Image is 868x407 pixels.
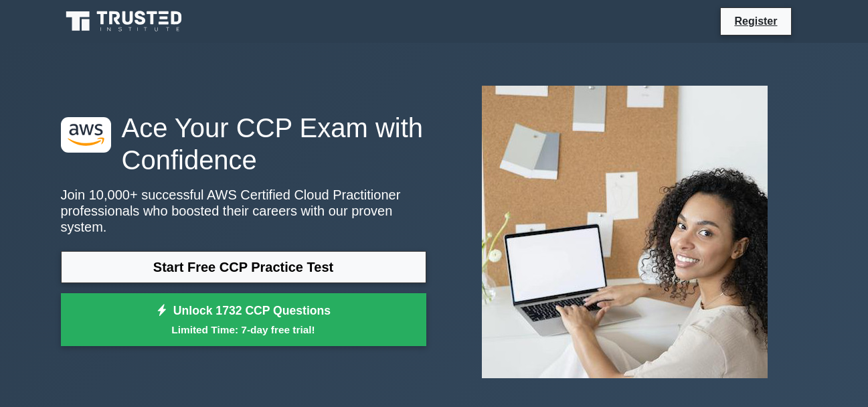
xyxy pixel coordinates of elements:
[61,187,426,235] p: Join 10,000+ successful AWS Certified Cloud Practitioner professionals who boosted their careers ...
[726,13,785,29] a: Register
[78,322,410,337] small: Limited Time: 7-day free trial!
[61,251,426,283] a: Start Free CCP Practice Test
[61,112,426,176] h1: Ace Your CCP Exam with Confidence
[61,293,426,347] a: Unlock 1732 CCP QuestionsLimited Time: 7-day free trial!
